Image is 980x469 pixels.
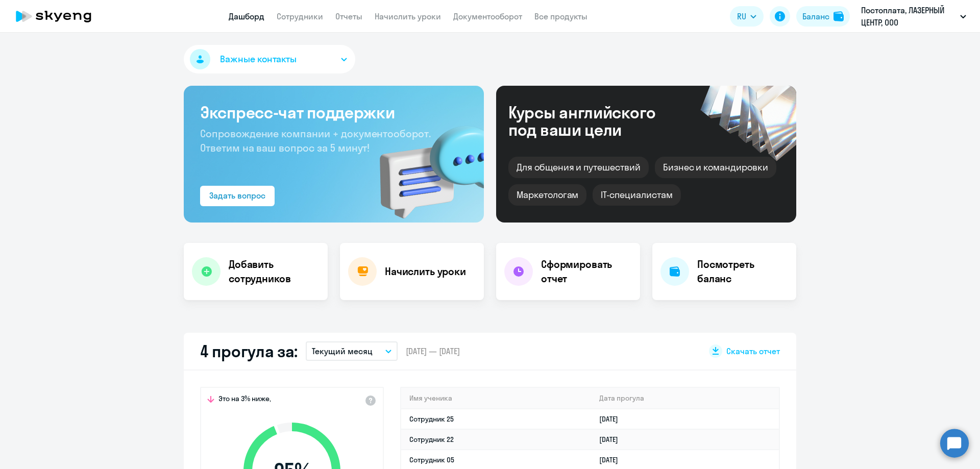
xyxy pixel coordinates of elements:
h4: Начислить уроки [385,264,466,279]
button: Текущий месяц [306,341,398,361]
h4: Посмотреть баланс [697,257,788,286]
a: Сотрудники [277,11,323,21]
span: [DATE] — [DATE] [406,345,460,357]
a: Сотрудник 22 [409,435,454,444]
span: Сопровождение компании + документооборот. Ответим на ваш вопрос за 5 минут! [200,127,431,154]
button: Важные контакты [184,45,355,73]
button: Постоплата, ЛАЗЕРНЫЙ ЦЕНТР, ООО [856,4,971,29]
div: Для общения и путешествий [508,157,649,178]
div: Баланс [802,10,829,22]
div: Бизнес и командировки [655,157,776,178]
a: [DATE] [599,435,626,444]
div: Курсы английского под ваши цели [508,104,683,138]
a: Дашборд [229,11,264,21]
a: Сотрудник 05 [409,455,454,464]
a: [DATE] [599,414,626,424]
span: RU [737,10,746,22]
p: Текущий месяц [312,345,373,357]
a: Сотрудник 25 [409,414,454,424]
h4: Добавить сотрудников [229,257,320,286]
span: Важные контакты [220,53,297,66]
h2: 4 прогула за: [200,341,298,361]
th: Имя ученика [401,388,591,409]
a: Все продукты [534,11,587,21]
a: Документооборот [453,11,522,21]
button: Задать вопрос [200,186,275,206]
div: IT-специалистам [593,184,680,206]
button: Балансbalance [796,6,850,27]
span: Скачать отчет [726,345,780,357]
div: Маркетологам [508,184,586,206]
span: Это на 3% ниже, [218,394,271,406]
th: Дата прогула [591,388,779,409]
h3: Экспресс-чат поддержки [200,102,468,122]
h4: Сформировать отчет [541,257,632,286]
div: Задать вопрос [209,189,265,202]
p: Постоплата, ЛАЗЕРНЫЙ ЦЕНТР, ООО [861,4,956,29]
a: Начислить уроки [375,11,441,21]
a: Отчеты [335,11,362,21]
a: [DATE] [599,455,626,464]
img: balance [834,11,844,21]
img: bg-img [365,108,484,223]
button: RU [730,6,764,27]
